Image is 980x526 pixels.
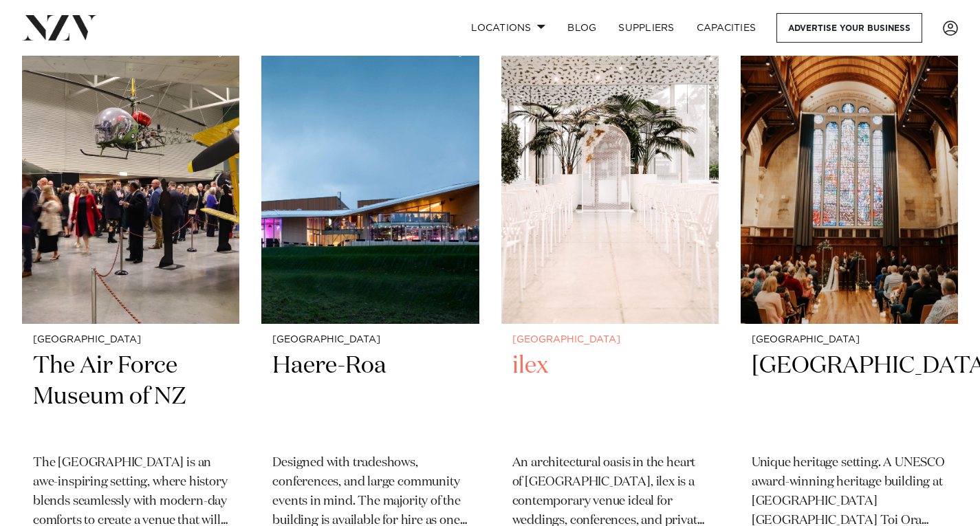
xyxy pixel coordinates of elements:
[556,13,607,43] a: BLOG
[501,32,719,323] img: wedding ceremony at ilex cafe in christchurch
[33,351,228,443] h2: The Air Force Museum of NZ
[272,335,468,345] small: [GEOGRAPHIC_DATA]
[776,13,922,43] a: Advertise your business
[33,335,228,345] small: [GEOGRAPHIC_DATA]
[752,335,947,345] small: [GEOGRAPHIC_DATA]
[460,13,556,43] a: Locations
[512,335,708,345] small: [GEOGRAPHIC_DATA]
[272,351,468,443] h2: Haere-Roa
[686,13,767,43] a: Capacities
[22,15,97,40] img: nzv-logo.png
[752,351,947,443] h2: [GEOGRAPHIC_DATA]
[512,351,708,443] h2: ilex
[607,13,685,43] a: SUPPLIERS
